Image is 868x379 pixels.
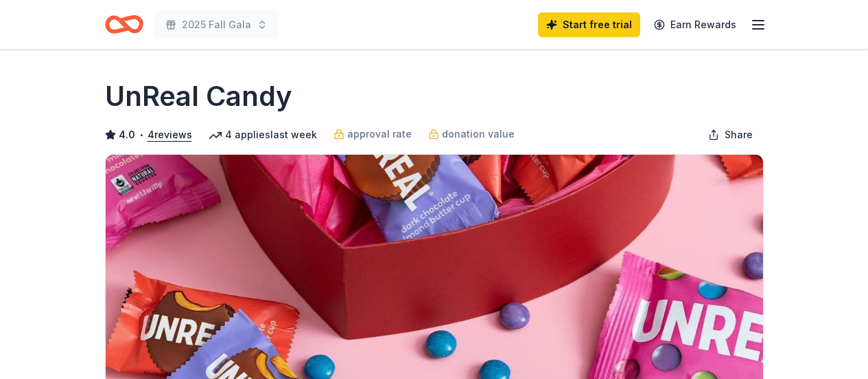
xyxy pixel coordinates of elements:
button: 2025 Fall Gala [154,11,279,39]
a: Start free trial [538,12,640,37]
a: approval rate [333,126,412,142]
button: Share [697,121,764,149]
a: Earn Rewards [646,12,744,37]
span: 2025 Fall Gala [182,17,251,33]
span: approval rate [347,126,412,142]
h1: UnReal Candy [105,77,292,116]
span: 4.0 [119,127,135,143]
span: • [139,129,143,140]
a: Home [105,8,143,41]
a: donation value [428,126,515,142]
div: 4 applies last week [209,127,317,143]
span: donation value [442,126,515,142]
span: Share [725,127,753,143]
button: 4reviews [148,127,192,143]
